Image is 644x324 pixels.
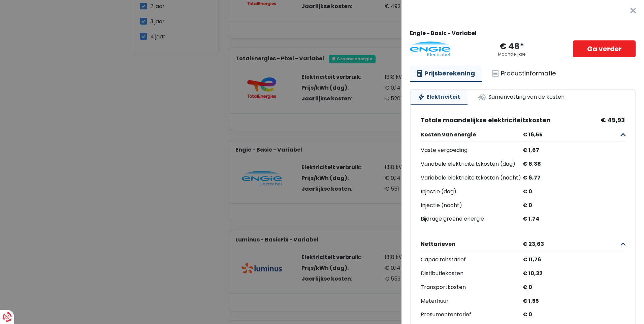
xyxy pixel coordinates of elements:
[421,128,625,141] button: Kosten van energie € 16,55
[523,283,625,292] div: € 0
[523,159,625,169] div: € 6,38
[498,52,525,57] div: Maandelijkse
[421,269,523,279] div: Distibutiekosten
[421,131,520,138] span: Kosten van energie
[523,310,625,320] div: € 0
[421,159,523,169] div: Variabele elektriciteitskosten (dag)
[485,66,563,81] a: Productinformatie
[421,117,550,124] span: Totale maandelijkse elektriciteitskosten
[410,66,482,82] a: Prijsberekening
[421,145,523,155] div: Vaste vergoeding
[523,269,625,279] div: € 10,32
[500,41,524,52] div: € 46*
[421,241,520,247] span: Nettarieven
[523,173,625,183] div: € 6,77
[410,41,450,56] img: Engie
[411,90,468,105] a: Elektriciteit
[421,187,523,197] div: Injectie (dag)
[573,40,636,57] a: Ga verder
[523,145,625,155] div: € 1,67
[470,90,572,104] a: Samenvatting van de kosten
[421,237,625,251] button: Nettarieven € 23,63
[523,255,625,265] div: € 11,76
[421,201,523,210] div: Injectie (nacht)
[520,241,619,247] span: € 23,63
[523,296,625,306] div: € 1,55
[523,187,625,197] div: € 0
[410,30,636,36] div: Engie - Basic - Variabel
[421,214,523,224] div: Bijdrage groene energie
[421,255,523,265] div: Capaciteitstarief
[523,214,625,224] div: € 1,74
[520,131,619,138] span: € 16,55
[421,173,523,183] div: Variabele elektriciteitskosten (nacht)
[601,117,625,124] span: € 45,93
[523,201,625,210] div: € 0
[421,296,523,306] div: Meterhuur
[421,310,523,320] div: Prosumententarief
[421,283,523,292] div: Transportkosten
